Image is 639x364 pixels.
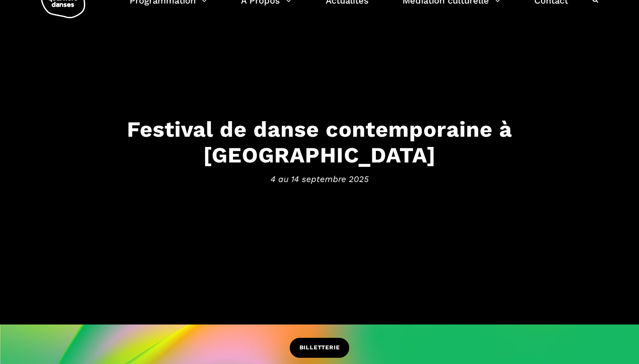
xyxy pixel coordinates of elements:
a: BILLETTERIE [290,338,350,358]
h3: Festival de danse contemporaine à [GEOGRAPHIC_DATA] [44,116,595,168]
span: 4 au 14 septembre 2025 [44,173,595,186]
span: BILLETTERIE [300,343,340,352]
